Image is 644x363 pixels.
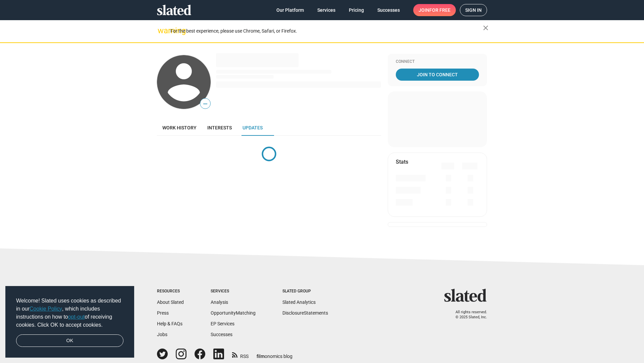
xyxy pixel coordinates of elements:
span: — [200,99,210,108]
p: All rights reserved. © 2025 Slated, Inc. [448,310,487,320]
div: For the best experience, please use Chrome, Safari, or Firefox. [170,27,483,36]
a: Interests [202,120,237,136]
a: RSS [232,349,249,360]
a: Cookie Policy [30,306,62,312]
a: Analysis [211,299,228,305]
span: Join [419,4,450,16]
a: Joinfor free [413,4,456,16]
span: for free [429,4,450,16]
a: Sign in [460,4,487,16]
span: Services [317,4,335,16]
a: OpportunityMatching [211,310,256,316]
span: Updates [243,125,263,130]
a: filmonomics blog [257,348,292,360]
span: Sign in [465,4,482,16]
mat-card-title: Stats [396,158,408,165]
a: Successes [372,4,405,16]
div: Slated Group [282,289,328,294]
span: Successes [377,4,400,16]
a: Services [312,4,341,16]
a: Slated Analytics [282,299,316,305]
div: Resources [157,289,184,294]
a: Our Platform [271,4,309,16]
a: opt-out [68,314,85,320]
span: Pricing [349,4,364,16]
div: Services [211,289,256,294]
span: Our Platform [276,4,304,16]
a: Jobs [157,332,167,337]
span: film [257,354,265,359]
a: Help & FAQs [157,321,182,326]
div: Connect [396,59,479,65]
mat-icon: warning [158,27,166,35]
div: cookieconsent [5,286,134,358]
a: Join To Connect [396,69,479,81]
a: Pricing [343,4,369,16]
mat-icon: close [482,24,490,32]
a: Press [157,310,169,316]
span: Join To Connect [397,69,478,81]
a: EP Services [211,321,234,326]
a: About Slated [157,299,184,305]
span: Welcome! Slated uses cookies as described in our , which includes instructions on how to of recei... [16,297,123,329]
span: Work history [162,125,197,130]
a: Successes [211,332,232,337]
span: Interests [207,125,232,130]
a: Updates [237,120,268,136]
a: Work history [157,120,202,136]
a: dismiss cookie message [16,334,123,347]
a: DisclosureStatements [282,310,328,316]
